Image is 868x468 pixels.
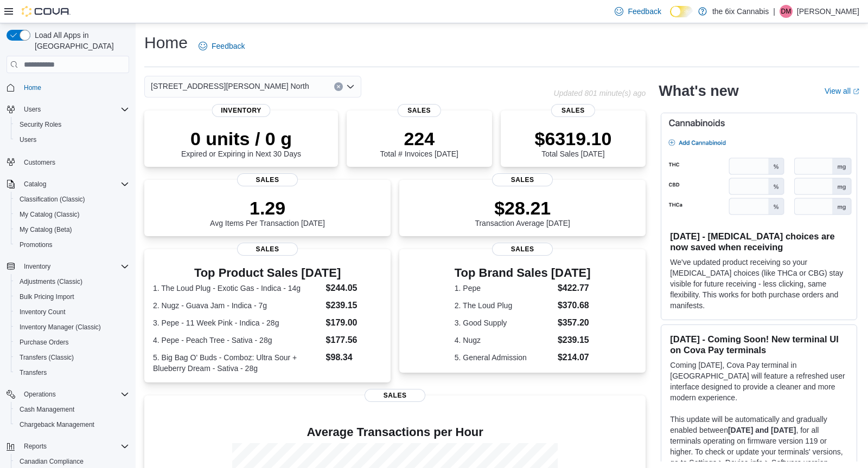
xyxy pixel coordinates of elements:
[455,300,553,311] dt: 2. The Loud Plug
[20,81,46,94] a: Home
[670,414,848,468] p: This update will be automatically and gradually enabled between , for all terminals operating on ...
[2,439,133,454] button: Reports
[212,104,270,117] span: Inventory
[558,282,591,295] dd: $422.77
[781,5,792,18] span: DM
[20,103,45,116] button: Users
[15,351,78,364] a: Transfers (Classic)
[210,197,325,227] div: Avg Items Per Transaction [DATE]
[20,225,72,234] span: My Catalog (Beta)
[535,128,612,149] p: $6319.10
[15,418,129,431] span: Chargeback Management
[20,405,74,414] span: Cash Management
[326,351,382,364] dd: $98.34
[670,334,848,355] h3: [DATE] - Coming Soon! New terminal UI on Cova Pay terminals
[558,299,591,312] dd: $370.68
[15,118,129,131] span: Security Roles
[535,128,612,158] div: Total Sales [DATE]
[20,323,101,331] span: Inventory Manager (Classic)
[153,283,322,294] dt: 1. The Loud Plug - Exotic Gas - Indica - 14g
[20,292,74,301] span: Bulk Pricing Import
[11,274,133,289] button: Adjustments (Classic)
[20,260,129,273] span: Inventory
[15,133,41,146] a: Users
[2,177,133,192] button: Catalog
[20,420,94,429] span: Chargeback Management
[326,299,382,312] dd: $239.15
[15,275,129,288] span: Adjustments (Classic)
[853,88,859,95] svg: External link
[11,402,133,417] button: Cash Management
[144,32,188,54] h1: Home
[15,366,51,379] a: Transfers
[24,158,55,167] span: Customers
[11,192,133,207] button: Classification (Classic)
[11,207,133,222] button: My Catalog (Classic)
[15,133,129,146] span: Users
[380,128,458,158] div: Total # Invoices [DATE]
[11,365,133,380] button: Transfers
[15,321,105,334] a: Inventory Manager (Classic)
[11,237,133,252] button: Promotions
[670,257,848,311] p: We've updated product receiving so your [MEDICAL_DATA] choices (like THCa or CBG) stay visible fo...
[15,223,129,236] span: My Catalog (Beta)
[15,193,90,206] a: Classification (Classic)
[20,103,129,116] span: Users
[20,368,47,377] span: Transfers
[20,388,60,401] button: Operations
[551,104,595,117] span: Sales
[20,440,51,453] button: Reports
[380,128,458,149] p: 224
[181,128,301,149] p: 0 units / 0 g
[455,317,553,328] dt: 3. Good Supply
[237,173,298,186] span: Sales
[2,102,133,117] button: Users
[15,366,129,379] span: Transfers
[780,5,793,18] div: Dhwanit Modi
[558,334,591,347] dd: $239.15
[15,418,99,431] a: Chargeback Management
[2,387,133,402] button: Operations
[210,197,325,219] p: 1.29
[455,352,553,363] dt: 5. General Admission
[455,283,553,294] dt: 1. Pepe
[181,128,301,158] div: Expired or Expiring in Next 30 Days
[11,335,133,350] button: Purchase Orders
[20,156,60,169] a: Customers
[20,178,50,191] button: Catalog
[659,82,738,100] h2: What's new
[558,351,591,364] dd: $214.07
[153,317,322,328] dt: 3. Pepe - 11 Week Pink - Indica - 28g
[2,80,133,95] button: Home
[670,231,848,252] h3: [DATE] - [MEDICAL_DATA] choices are now saved when receiving
[610,1,665,22] a: Feedback
[24,442,47,451] span: Reports
[628,6,661,17] span: Feedback
[15,305,129,318] span: Inventory Count
[475,197,570,227] div: Transaction Average [DATE]
[15,351,129,364] span: Transfers (Classic)
[15,336,129,349] span: Purchase Orders
[558,316,591,329] dd: $357.20
[20,240,53,249] span: Promotions
[11,304,133,320] button: Inventory Count
[20,308,66,316] span: Inventory Count
[15,118,66,131] a: Security Roles
[670,6,693,17] input: Dark Mode
[24,180,46,188] span: Catalog
[20,155,129,168] span: Customers
[20,277,82,286] span: Adjustments (Classic)
[15,238,57,251] a: Promotions
[326,282,382,295] dd: $244.05
[326,334,382,347] dd: $177.56
[11,350,133,365] button: Transfers (Classic)
[11,289,133,304] button: Bulk Pricing Import
[15,275,87,288] a: Adjustments (Classic)
[797,5,859,18] p: [PERSON_NAME]
[20,440,129,453] span: Reports
[20,81,129,94] span: Home
[11,417,133,432] button: Chargeback Management
[153,352,322,374] dt: 5. Big Bag O' Buds - Comboz: Ultra Sour + Blueberry Dream - Sativa - 28g
[455,266,591,279] h3: Top Brand Sales [DATE]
